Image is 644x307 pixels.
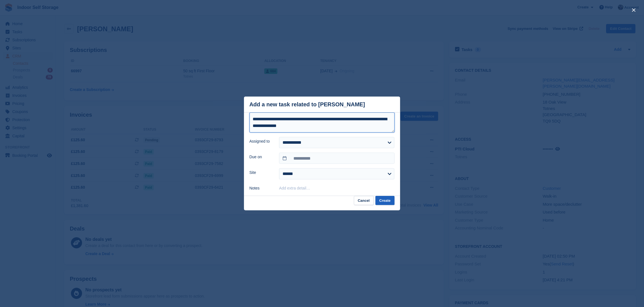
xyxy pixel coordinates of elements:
[354,196,374,205] button: Cancel
[250,154,273,160] label: Due on
[250,170,273,176] label: Site
[250,138,273,144] label: Assigned to
[629,6,638,15] button: close
[250,185,273,191] label: Notes
[279,186,310,190] button: Add extra detail…
[250,101,365,108] div: Add a new task related to [PERSON_NAME]
[375,196,394,205] button: Create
